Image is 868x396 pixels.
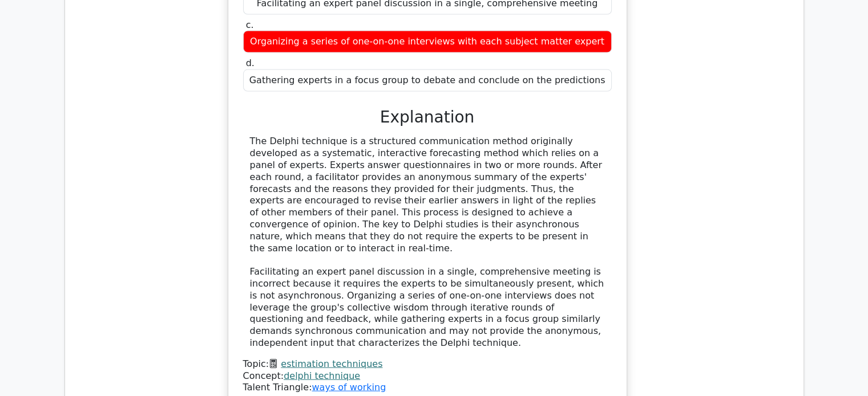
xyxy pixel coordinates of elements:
a: estimation techniques [281,358,382,369]
a: ways of working [312,382,386,393]
div: Talent Triangle: [243,358,612,394]
span: d. [246,58,255,68]
h3: Explanation [250,108,605,127]
div: Topic: [243,358,612,370]
div: Concept: [243,370,612,382]
span: c. [246,19,254,30]
div: Organizing a series of one-on-one interviews with each subject matter expert [243,31,612,53]
div: Gathering experts in a focus group to debate and conclude on the predictions [243,70,612,92]
div: The Delphi technique is a structured communication method originally developed as a systematic, i... [250,136,605,349]
a: delphi technique [284,370,360,381]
